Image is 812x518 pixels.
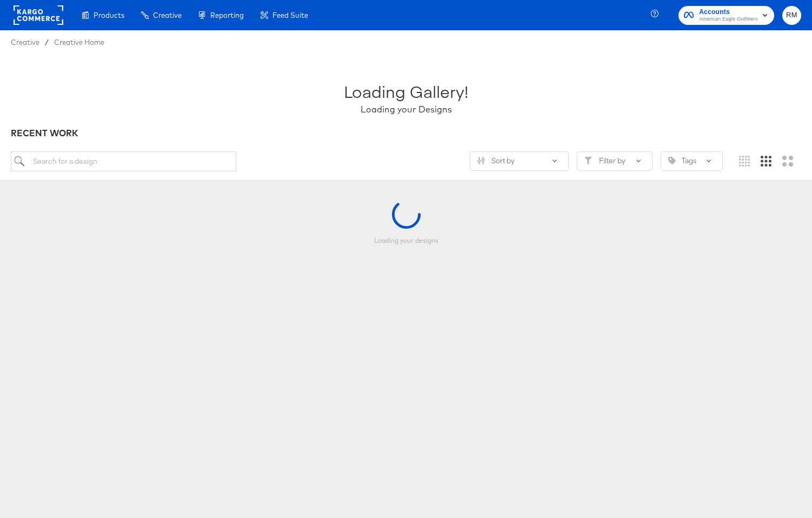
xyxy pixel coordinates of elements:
[761,156,771,167] svg: Medium grid
[361,103,452,116] div: Loading your Designs
[782,6,801,25] button: RM
[344,80,468,103] div: Loading Gallery!
[470,151,569,171] button: SlidersSort by
[739,156,750,167] svg: Small grid
[352,236,460,308] div: Loading your designs
[661,151,723,171] button: TagTags
[272,11,308,19] span: Feed Suite
[11,38,39,47] span: Creative
[699,15,758,24] span: American Eagle Outfitters
[11,127,801,140] div: RECENT WORK
[584,157,592,164] svg: Filter
[477,157,485,164] svg: Sliders
[54,38,104,47] a: Creative Home
[699,6,758,18] span: Accounts
[577,151,653,171] button: FilterFilter by
[39,38,54,47] span: /
[11,151,236,171] input: Search for a design
[210,11,244,19] span: Reporting
[678,6,774,25] button: AccountsAmerican Eagle Outfitters
[668,157,676,164] svg: Tag
[94,11,124,19] span: Products
[153,11,182,19] span: Creative
[782,156,793,167] svg: Large grid
[787,9,797,22] span: RM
